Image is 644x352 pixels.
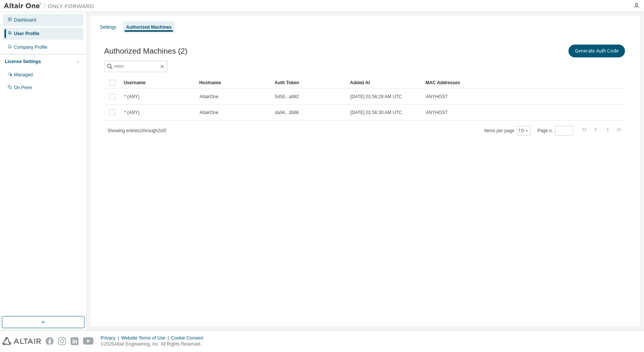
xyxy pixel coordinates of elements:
div: Auth Token [275,77,344,89]
div: Added At [350,77,420,89]
div: Cookie Consent [171,335,207,341]
div: Website Terms of Use [121,335,171,341]
div: Company Profile [14,44,48,50]
span: ANYHOST [426,110,448,116]
span: AltairOne [200,94,218,100]
span: [DATE] 01:56:28 AM UTC [350,94,402,100]
div: Hostname [199,77,269,89]
span: Page n. [538,126,573,136]
div: Privacy [101,335,121,341]
img: instagram.svg [58,337,66,345]
span: Items per page [484,126,531,136]
span: Showing entries 1 through 2 of 2 [108,128,166,133]
img: facebook.svg [46,337,54,345]
span: Authorized Machines (2) [104,47,188,56]
img: youtube.svg [83,337,94,345]
img: Altair One [4,2,98,10]
span: da94...3b66 [275,110,299,116]
span: * (ANY) [124,110,140,116]
button: 10 [519,128,529,134]
div: License Settings [5,59,41,65]
span: ANYHOST [426,94,448,100]
button: Generate Auth Code [569,45,625,57]
img: altair_logo.svg [2,337,41,345]
div: Settings [100,24,116,30]
span: * (ANY) [124,94,140,100]
div: Managed [14,72,33,78]
div: Dashboard [14,17,36,23]
img: linkedin.svg [71,337,78,345]
div: On Prem [14,85,32,91]
p: © 2025 Altair Engineering, Inc. All Rights Reserved. [101,341,208,347]
div: User Profile [14,31,39,37]
span: 5450...a882 [275,94,299,100]
div: MAC Addresses [426,77,547,89]
span: AltairOne [200,110,218,116]
div: Authorized Machines [126,24,172,30]
span: [DATE] 01:56:30 AM UTC [350,110,402,116]
div: Username [124,77,193,89]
